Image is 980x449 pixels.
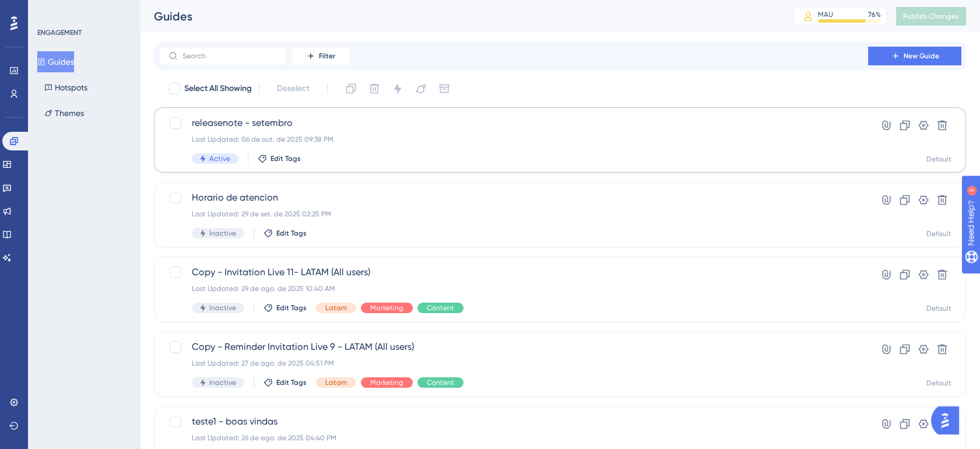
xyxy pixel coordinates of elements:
button: Themes [37,103,91,124]
button: New Guide [868,47,961,65]
iframe: UserGuiding AI Assistant Launcher [931,403,966,438]
span: Active [209,154,230,163]
div: Last Updated: 26 de ago. de 2025 04:40 PM [192,433,835,443]
span: Edit Tags [271,154,301,163]
span: releasenote - setembro [192,116,835,130]
button: Edit Tags [264,229,307,238]
span: Latam [325,378,347,387]
span: Copy - Invitation Live 11- LATAM (All users) [192,265,835,279]
div: Default [926,229,951,238]
span: Inactive [209,378,236,387]
div: Default [926,155,951,164]
div: Default [926,378,951,388]
span: New Guide [904,51,939,61]
span: Select All Showing [184,82,252,96]
span: Copy - Reminder Invitation Live 9 - LATAM (All users) [192,340,835,354]
button: Edit Tags [264,303,307,313]
button: Hotspots [37,77,94,98]
span: Latam [325,303,347,313]
button: Publish Changes [896,7,966,26]
span: Content [427,303,454,313]
div: 76 % [868,10,881,19]
span: teste1 - boas vindas [192,415,835,429]
span: Edit Tags [276,378,307,387]
div: Last Updated: 29 de ago. de 2025 10:40 AM [192,284,835,293]
span: Inactive [209,229,236,238]
div: ENGAGEMENT [37,28,82,37]
button: Edit Tags [258,154,301,163]
div: 4 [81,6,85,15]
button: Edit Tags [264,378,307,387]
span: Deselect [277,82,310,96]
div: Default [926,304,951,313]
span: Horario de atencion [192,191,835,205]
div: Guides [154,8,764,24]
button: Filter [291,47,350,65]
button: Deselect [266,78,320,99]
span: Need Help? [27,3,73,17]
span: Publish Changes [903,12,959,21]
span: Inactive [209,303,236,313]
span: Marketing [370,378,403,387]
span: Edit Tags [276,303,307,313]
input: Search [182,52,277,60]
span: Marketing [370,303,403,313]
div: Last Updated: 06 de out. de 2025 09:38 PM [192,135,835,144]
span: Content [427,378,454,387]
span: Filter [319,51,335,61]
button: Guides [37,51,74,72]
div: MAU [818,10,833,19]
div: Last Updated: 29 de set. de 2025 02:25 PM [192,209,835,219]
span: Edit Tags [276,229,307,238]
div: Last Updated: 27 de ago. de 2025 04:51 PM [192,359,835,368]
